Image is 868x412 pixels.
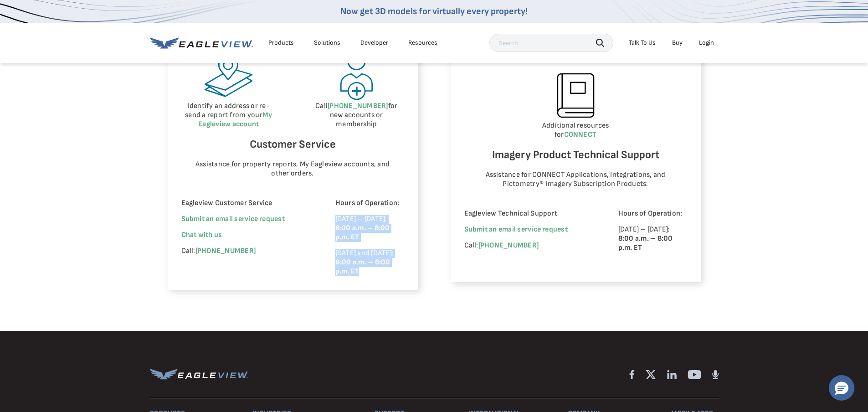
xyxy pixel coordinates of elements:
[699,39,714,47] div: Login
[473,170,678,189] p: Assistance for CONNECT Applications, Integrations, and Pictometry® Imagery Subscription Products:
[478,241,539,250] a: [PHONE_NUMBER]
[629,39,656,47] div: Talk To Us
[335,199,404,208] p: Hours of Operation:
[335,249,404,276] p: [DATE] and [DATE]:
[195,247,256,255] a: [PHONE_NUMBER]
[181,136,404,153] h6: Customer Service
[314,39,340,47] div: Solutions
[672,39,683,47] a: Buy
[181,199,310,208] p: Eagleview Customer Service
[181,102,277,129] p: Identify an address or re-send a report from your
[198,111,272,129] a: My Eagleview account
[464,225,568,234] a: Submit an email service request
[181,231,222,239] span: Chat with us
[464,241,593,250] p: Call:
[181,247,310,256] p: Call:
[328,102,388,110] a: [PHONE_NUMBER]
[618,234,673,252] strong: 8:00 a.m. – 8:00 p.m. ET
[564,130,597,139] a: CONNECT
[618,225,687,252] p: [DATE] – [DATE]:
[190,160,395,178] p: Assistance for property reports, My Eagleview accounts, and other orders.
[309,102,404,129] p: Call for new accounts or membership
[335,224,390,242] strong: 8:00 a.m. – 8:00 p.m. ET
[408,39,437,47] div: Resources
[340,6,528,17] a: Now get 3D models for virtually every property!
[489,34,613,52] input: Search
[335,258,390,276] strong: 9:00 a.m. – 6:00 p.m. ET
[464,146,687,164] h6: Imagery Product Technical Support
[464,121,687,139] p: Additional resources for
[335,215,404,242] p: [DATE] – [DATE]:
[181,215,285,223] a: Submit an email service request
[464,209,593,218] p: Eagleview Technical Support
[268,39,294,47] div: Products
[360,39,388,47] a: Developer
[829,375,854,401] button: Hello, have a question? Let’s chat.
[618,209,687,218] p: Hours of Operation:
